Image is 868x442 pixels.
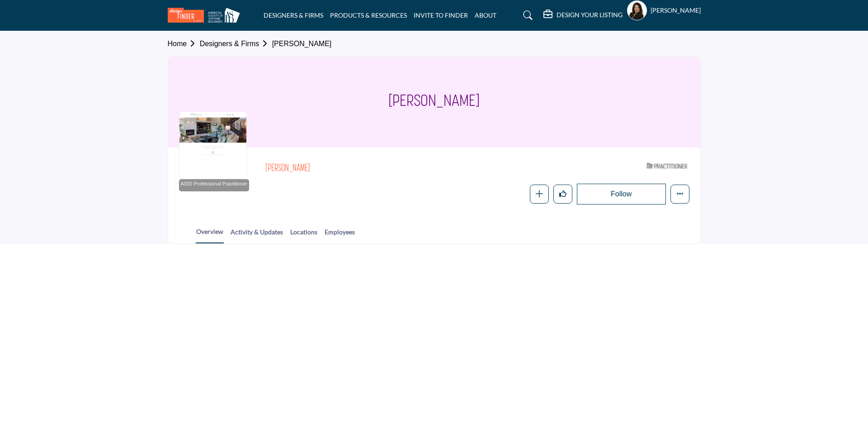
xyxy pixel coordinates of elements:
[577,184,666,204] button: Follow
[264,11,323,19] a: DESIGNERS & FIRMS
[196,227,224,243] a: Overview
[168,8,245,23] img: site Logo
[265,163,514,175] h2: [PERSON_NAME]
[627,0,647,20] button: Show hide supplier dropdown
[651,6,701,15] h5: [PERSON_NAME]
[475,11,496,19] a: ABOUT
[272,40,332,48] a: [PERSON_NAME]
[557,11,623,19] h5: DESIGN YOUR LISTING
[200,40,272,48] a: Designers & Firms
[514,8,538,23] a: Search
[330,11,407,19] a: PRODUCTS & RESOURCES
[553,185,572,204] button: Like
[324,227,355,243] a: Employees
[181,180,248,188] span: ASID Professional Practitioner
[388,57,480,147] h1: [PERSON_NAME]
[290,227,318,243] a: Locations
[646,161,687,171] img: ASID Qualified Practitioners
[168,40,200,48] a: Home
[670,185,689,204] button: More details
[230,227,283,243] a: Activity & Updates
[414,11,468,19] a: INVITE TO FINDER
[543,10,623,21] div: DESIGN YOUR LISTING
